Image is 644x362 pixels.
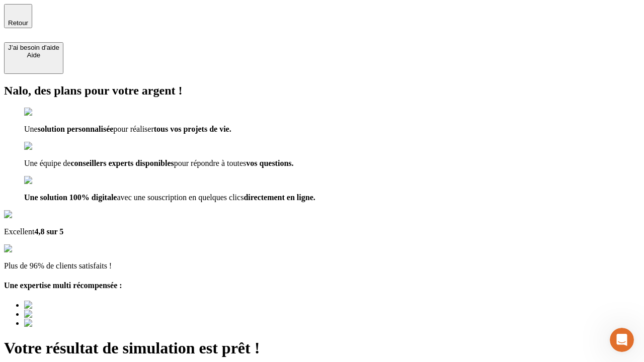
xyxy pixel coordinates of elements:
[246,159,293,167] span: vos questions.
[8,51,59,59] div: Aide
[4,4,32,28] button: Retour
[154,125,231,133] span: tous vos projets de vie.
[24,125,38,133] span: Une
[4,281,640,290] h4: Une expertise multi récompensée :
[244,193,315,202] span: directement en ligne.
[24,193,117,202] span: Une solution 100% digitale
[38,125,114,133] span: solution personnalisée
[34,227,63,236] span: 4,8 sur 5
[24,301,117,310] img: Best savings advice award
[113,125,153,133] span: pour réaliser
[24,176,67,185] img: checkmark
[4,84,640,98] h2: Nalo, des plans pour votre argent !
[4,339,640,357] h1: Votre résultat de simulation est prêt !
[4,210,62,219] img: Google Review
[24,159,70,167] span: Une équipe de
[24,319,117,328] img: Best savings advice award
[117,193,244,202] span: avec une souscription en quelques clics
[70,159,174,167] span: conseillers experts disponibles
[610,328,634,352] iframe: Intercom live chat
[4,42,63,74] button: J’ai besoin d'aideAide
[24,142,67,151] img: checkmark
[24,108,67,117] img: checkmark
[4,227,34,236] span: Excellent
[24,310,117,319] img: Best savings advice award
[174,159,247,167] span: pour répondre à toutes
[4,244,54,253] img: reviews stars
[8,19,28,27] span: Retour
[8,44,59,51] div: J’ai besoin d'aide
[4,261,640,270] p: Plus de 96% de clients satisfaits !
